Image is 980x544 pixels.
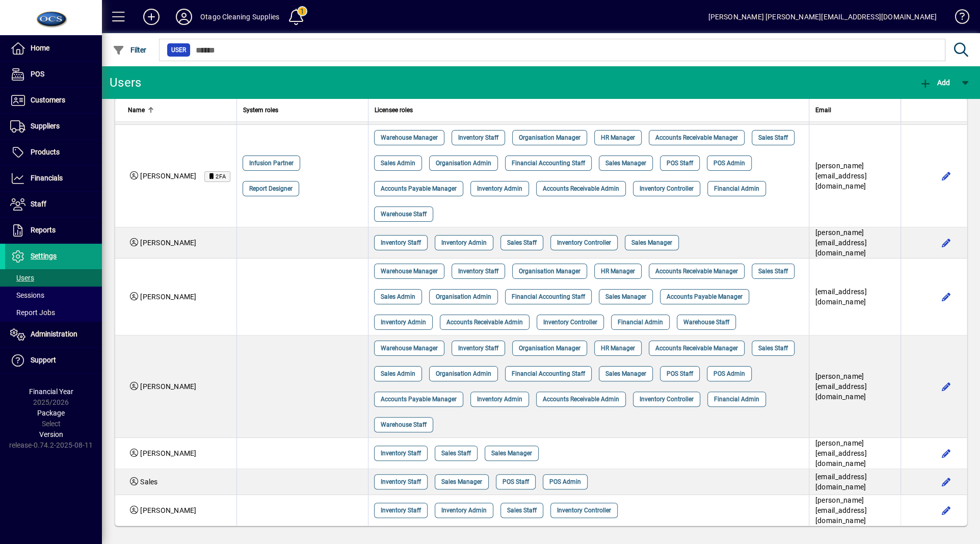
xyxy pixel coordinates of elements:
[557,238,611,248] span: Inventory Controller
[512,158,585,168] span: Financial Accounting Staff
[128,105,145,116] span: Name
[216,173,226,180] span: 2FA
[815,496,867,525] span: [PERSON_NAME][EMAIL_ADDRESS][DOMAIN_NAME]
[947,2,967,35] a: Knowledge Base
[667,292,743,302] span: Accounts Payable Manager
[815,372,867,401] span: [PERSON_NAME][EMAIL_ADDRESS][DOMAIN_NAME]
[758,133,788,143] span: Sales Staff
[37,409,65,417] span: Package
[919,79,950,87] span: Add
[140,172,196,180] span: [PERSON_NAME]
[381,505,421,515] span: Inventory Staff
[441,448,471,458] span: Sales Staff
[815,228,867,257] span: [PERSON_NAME][EMAIL_ADDRESS][DOMAIN_NAME]
[140,478,157,486] span: Sales
[938,378,954,395] button: Edit
[655,133,738,143] span: Accounts Receivable Manager
[381,238,421,248] span: Inventory Staff
[758,266,788,276] span: Sales Staff
[140,293,196,301] span: [PERSON_NAME]
[140,449,196,457] span: [PERSON_NAME]
[5,114,102,139] a: Suppliers
[549,477,581,487] span: POS Admin
[436,292,491,302] span: Organisation Admin
[815,439,867,468] span: [PERSON_NAME][EMAIL_ADDRESS][DOMAIN_NAME]
[381,394,457,404] span: Accounts Payable Manager
[655,343,738,353] span: Accounts Receivable Manager
[714,184,759,194] span: Financial Admin
[5,304,102,321] a: Report Jobs
[618,317,663,327] span: Financial Admin
[557,505,611,515] span: Inventory Controller
[113,46,147,54] span: Filter
[5,218,102,243] a: Reports
[938,502,954,519] button: Edit
[815,162,867,190] span: [PERSON_NAME][EMAIL_ADDRESS][DOMAIN_NAME]
[477,184,522,194] span: Inventory Admin
[512,369,585,379] span: Financial Accounting Staff
[381,292,415,302] span: Sales Admin
[31,148,60,156] span: Products
[938,474,954,490] button: Edit
[39,430,63,438] span: Version
[140,382,196,391] span: [PERSON_NAME]
[31,44,49,52] span: Home
[5,88,102,113] a: Customers
[140,506,196,514] span: [PERSON_NAME]
[31,226,56,234] span: Reports
[110,74,153,91] div: Users
[10,274,34,282] span: Users
[5,192,102,217] a: Staff
[815,473,867,491] span: [EMAIL_ADDRESS][DOMAIN_NAME]
[458,133,498,143] span: Inventory Staff
[601,343,635,353] span: HR Manager
[31,200,46,208] span: Staff
[10,291,44,299] span: Sessions
[31,122,60,130] span: Suppliers
[502,477,529,487] span: POS Staff
[381,133,438,143] span: Warehouse Manager
[5,62,102,87] a: POS
[667,158,693,168] span: POS Staff
[436,158,491,168] span: Organisation Admin
[135,8,168,26] button: Add
[714,394,759,404] span: Financial Admin
[110,41,149,59] button: Filter
[512,292,585,302] span: Financial Accounting Staff
[631,238,672,248] span: Sales Manager
[436,369,491,379] span: Organisation Admin
[758,343,788,353] span: Sales Staff
[713,158,745,168] span: POS Admin
[31,330,77,338] span: Administration
[640,394,694,404] span: Inventory Controller
[441,505,487,515] span: Inventory Admin
[5,348,102,373] a: Support
[519,343,580,353] span: Organisation Manager
[5,140,102,165] a: Products
[441,238,487,248] span: Inventory Admin
[381,343,438,353] span: Warehouse Manager
[381,158,415,168] span: Sales Admin
[5,36,102,61] a: Home
[381,369,415,379] span: Sales Admin
[249,158,294,168] span: Infusion Partner
[938,168,954,184] button: Edit
[713,369,745,379] span: POS Admin
[640,184,694,194] span: Inventory Controller
[477,394,522,404] span: Inventory Admin
[605,292,646,302] span: Sales Manager
[381,448,421,458] span: Inventory Staff
[140,239,196,247] span: [PERSON_NAME]
[200,9,279,25] div: Otago Cleaning Supplies
[507,505,537,515] span: Sales Staff
[381,477,421,487] span: Inventory Staff
[683,317,729,327] span: Warehouse Staff
[381,317,426,327] span: Inventory Admin
[491,448,532,458] span: Sales Manager
[446,317,523,327] span: Accounts Receivable Admin
[197,171,230,182] app-status-label: Time-based One-time Password (TOTP) Two-factor Authentication (2FA) enabled
[938,445,954,461] button: Edit
[171,45,186,55] span: User
[917,73,952,92] button: Add
[5,269,102,287] a: Users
